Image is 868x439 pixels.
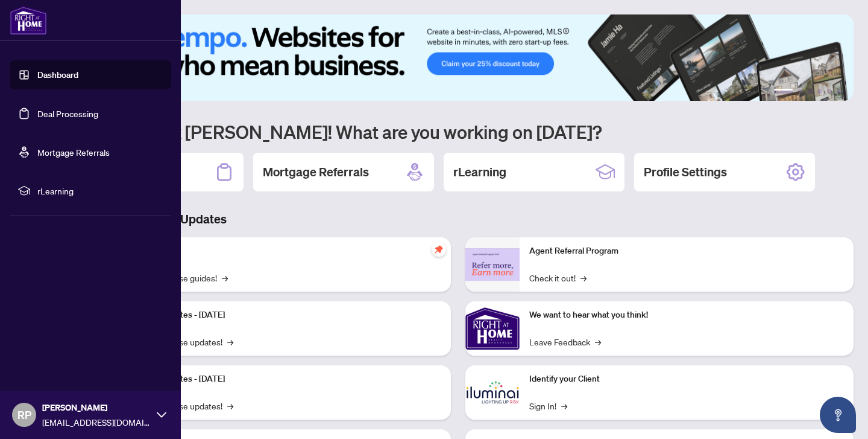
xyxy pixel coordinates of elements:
h2: rLearning [453,164,506,181]
span: → [222,271,228,284]
button: 4 [817,89,822,94]
p: Platform Updates - [DATE] [127,373,441,386]
p: We want to hear what you think! [529,309,844,322]
img: logo [10,6,47,35]
h3: Brokerage & Industry Updates [63,211,854,228]
span: [EMAIL_ADDRESS][DOMAIN_NAME] [42,415,151,429]
span: → [227,335,233,348]
p: Platform Updates - [DATE] [127,309,441,322]
button: Open asap [820,397,856,433]
span: → [561,399,567,412]
button: 5 [827,89,832,94]
button: 1 [774,89,793,94]
img: Slide 0 [63,14,854,101]
span: → [580,271,587,284]
a: Check it out!→ [529,271,587,284]
span: → [227,399,233,412]
a: Mortgage Referrals [37,147,110,158]
a: Sign In!→ [529,399,567,412]
img: We want to hear what you think! [465,301,520,356]
p: Agent Referral Program [529,245,844,258]
a: Dashboard [37,69,78,80]
span: [PERSON_NAME] [42,401,151,414]
button: 6 [837,89,841,94]
p: Self-Help [127,245,441,258]
img: Agent Referral Program [465,248,520,281]
button: 2 [798,89,803,94]
button: 3 [808,89,813,94]
span: rLearning [37,184,163,197]
h1: Welcome back [PERSON_NAME]! What are you working on [DATE]? [63,120,854,143]
img: Identify your Client [465,365,520,420]
h2: Mortgage Referrals [263,164,369,181]
span: pushpin [432,242,446,257]
p: Identify your Client [529,373,844,386]
span: → [595,335,601,348]
a: Leave Feedback→ [529,335,601,348]
h2: Profile Settings [644,164,727,181]
a: Deal Processing [37,108,98,119]
span: RP [17,406,31,423]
